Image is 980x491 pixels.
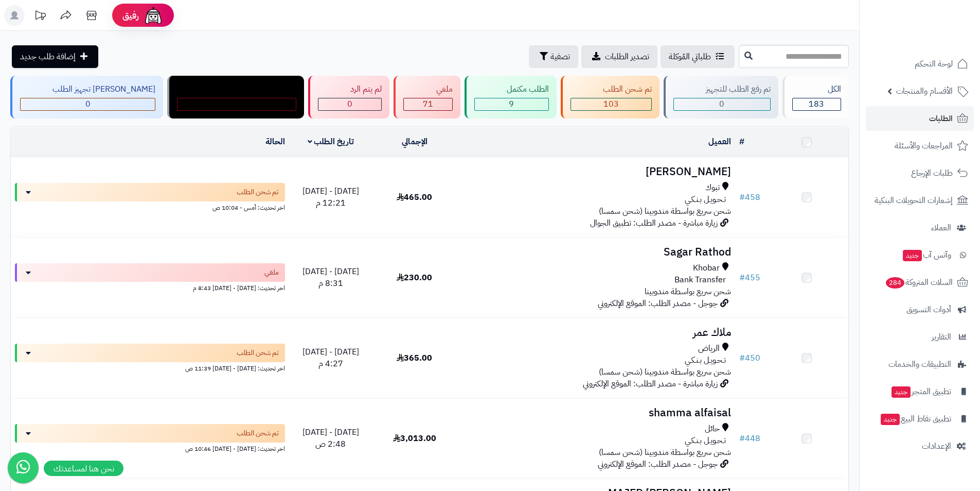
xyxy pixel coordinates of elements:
[698,343,720,354] span: الرياض
[875,193,953,208] span: إشعارات التحويلات البنكية
[460,166,731,178] h3: [PERSON_NAME]
[8,76,165,118] a: [PERSON_NAME] تجهيز الطلب 0
[739,272,760,284] a: #455
[886,277,904,289] span: 284
[302,265,359,290] span: [DATE] - [DATE] 8:31 م
[669,50,711,63] span: طلباتي المُوكلة
[866,270,974,295] a: السلات المتروكة284
[571,83,652,95] div: تم شحن الطلب
[866,352,974,377] a: التطبيقات والخدمات
[234,98,239,110] span: 0
[15,201,285,212] div: اخر تحديث: أمس - 10:04 ص
[866,52,974,76] a: لوحة التحكم
[705,182,720,194] span: تبوك
[906,302,951,317] span: أدوات التسويق
[302,346,359,370] span: [DATE] - [DATE] 4:27 م
[571,98,651,110] div: 103
[529,45,578,68] button: تصفية
[780,76,851,118] a: الكل183
[143,5,164,26] img: ai-face.png
[739,432,745,445] span: #
[903,250,922,261] span: جديد
[15,443,285,453] div: اخر تحديث: [DATE] - [DATE] 10:46 ص
[792,83,841,95] div: الكل
[599,446,731,459] span: شحن سريع بواسطة مندوبينا (شحن سمسا)
[739,191,745,204] span: #
[662,76,780,118] a: تم رفع الطلب للتجهيز 0
[605,50,649,63] span: تصدير الطلبات
[932,330,951,344] span: التقارير
[599,205,731,217] span: شحن سريع بواسطة مندوبينا (شحن سمسا)
[397,191,432,204] span: 465.00
[708,136,731,148] a: العميل
[559,76,662,118] a: تم شحن الطلب 103
[911,166,953,180] span: طلبات الإرجاع
[739,272,745,284] span: #
[318,83,382,95] div: لم يتم الرد
[685,194,726,206] span: تـحـويـل بـنـكـي
[674,98,770,110] div: 0
[705,423,720,435] span: حائل
[27,5,53,28] a: تحديثات المنصة
[393,432,436,445] span: 3,013.00
[423,98,433,110] span: 71
[645,285,731,298] span: شحن سريع بواسطة مندوبينا
[397,272,432,284] span: 230.00
[866,407,974,431] a: تطبيق نقاط البيعجديد
[896,84,953,98] span: الأقسام والمنتجات
[674,274,726,286] span: Bank Transfer
[673,83,771,95] div: تم رفع الطلب للتجهيز
[475,98,548,110] div: 9
[550,50,570,63] span: تصفية
[603,98,619,110] span: 103
[583,378,718,390] span: زيارة مباشرة - مصدر الطلب: الموقع الإلكتروني
[12,45,98,68] a: إضافة طلب جديد
[739,136,744,148] a: #
[403,83,452,95] div: ملغي
[866,106,974,131] a: الطلبات
[460,327,731,338] h3: ملاك عمر
[866,243,974,267] a: وآتس آبجديد
[866,297,974,322] a: أدوات التسويق
[347,98,352,110] span: 0
[739,352,760,364] a: #450
[302,426,359,450] span: [DATE] - [DATE] 2:48 ص
[21,98,155,110] div: 0
[739,432,760,445] a: #448
[318,98,381,110] div: 0
[265,136,285,148] a: الحالة
[177,98,296,110] div: 0
[237,428,279,438] span: تم شحن الطلب
[15,282,285,293] div: اخر تحديث: [DATE] - [DATE] 8:43 م
[866,215,974,240] a: العملاء
[888,357,951,371] span: التطبيقات والخدمات
[598,458,718,470] span: جوجل - مصدر الطلب: الموقع الإلكتروني
[881,414,900,425] span: جديد
[264,267,279,278] span: ملغي
[809,98,824,110] span: 183
[902,248,951,262] span: وآتس آب
[581,45,657,68] a: تصدير الطلبات
[460,246,731,258] h3: Sagar Rathod
[122,9,139,22] span: رفيق
[866,379,974,404] a: تطبيق المتجرجديد
[929,111,953,126] span: الطلبات
[866,161,974,185] a: طلبات الإرجاع
[866,325,974,349] a: التقارير
[895,139,953,153] span: المراجعات والأسئلة
[739,352,745,364] span: #
[866,434,974,459] a: الإعدادات
[915,57,953,71] span: لوحة التحكم
[685,354,726,366] span: تـحـويـل بـنـكـي
[922,439,951,453] span: الإعدادات
[866,133,974,158] a: المراجعات والأسئلة
[177,83,296,95] div: مندوب توصيل داخل الرياض
[509,98,514,110] span: 9
[693,262,720,274] span: Khobar
[910,8,970,29] img: logo-2.png
[306,76,391,118] a: لم يتم الرد 0
[661,45,735,68] a: طلباتي المُوكلة
[391,76,462,118] a: ملغي 71
[890,384,951,399] span: تطبيق المتجر
[866,188,974,213] a: إشعارات التحويلات البنكية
